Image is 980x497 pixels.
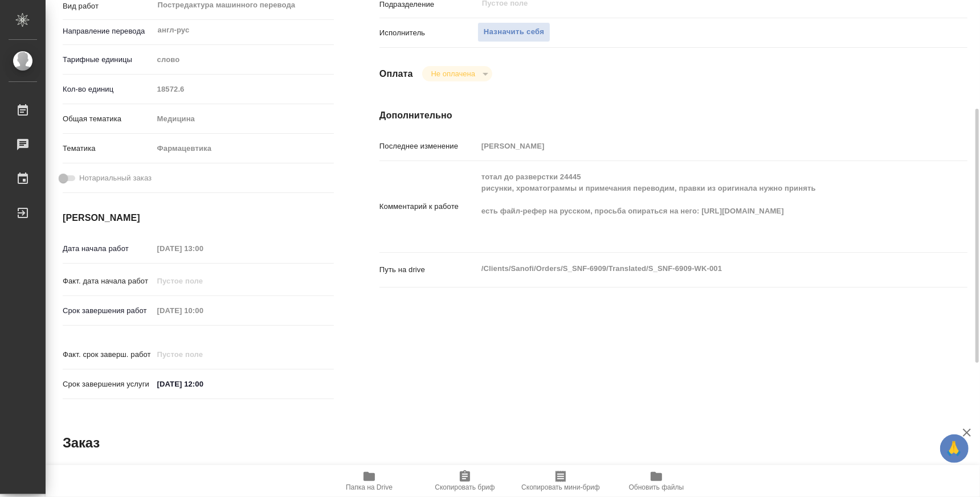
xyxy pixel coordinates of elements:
input: Пустое поле [153,302,253,319]
p: Дата начала работ [63,243,153,254]
p: Путь на drive [379,264,477,276]
input: Пустое поле [153,240,253,257]
p: Последнее изменение [379,141,477,152]
div: Фармацевтика [153,139,334,158]
textarea: тотал до разверстки 24445 рисунки, хроматограммы и примечания переводим, правки из оригинала нужн... [477,167,918,244]
span: 🙏 [945,437,964,461]
span: Папка на Drive [346,483,393,491]
span: Назначить себя [484,26,544,39]
button: Скопировать бриф [417,465,513,497]
h4: Дополнительно [379,109,967,122]
h4: Оплата [379,67,413,81]
p: Общая тематика [63,113,153,125]
button: Скопировать мини-бриф [513,465,609,497]
input: Пустое поле [153,273,253,289]
button: Обновить файлы [609,465,704,497]
h2: Заказ [63,434,100,452]
input: Пустое поле [477,138,918,154]
span: Обновить файлы [629,483,684,491]
p: Комментарий к работе [379,201,477,212]
div: Медицина [153,109,334,129]
p: Факт. дата начала работ [63,276,153,287]
input: Пустое поле [153,81,334,97]
span: Скопировать мини-бриф [521,483,599,491]
p: Тематика [63,143,153,154]
p: Вид работ [63,1,153,12]
button: 🙏 [940,434,969,463]
span: Нотариальный заказ [79,172,152,184]
p: Срок завершения услуги [63,379,153,390]
p: Направление перевода [63,26,153,37]
p: Тарифные единицы [63,54,153,65]
button: Папка на Drive [321,465,417,497]
p: Факт. срок заверш. работ [63,349,153,360]
button: Назначить себя [477,22,550,42]
h4: [PERSON_NAME] [63,211,334,225]
span: Скопировать бриф [435,483,495,491]
p: Исполнитель [379,27,477,39]
button: Не оплачена [428,69,479,79]
div: Не оплачена [422,66,492,81]
p: Срок завершения работ [63,305,153,317]
div: слово [153,50,334,69]
p: Кол-во единиц [63,84,153,95]
textarea: /Clients/Sanofi/Orders/S_SNF-6909/Translated/S_SNF-6909-WK-001 [477,259,918,278]
input: Пустое поле [153,346,253,363]
input: ✎ Введи что-нибудь [153,376,253,392]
